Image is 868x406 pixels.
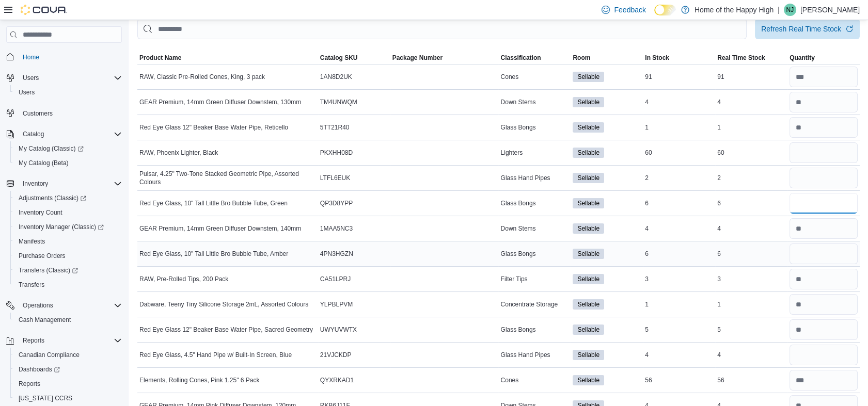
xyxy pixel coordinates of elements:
span: Users [19,72,122,84]
a: My Catalog (Classic) [14,142,88,155]
span: Purchase Orders [14,250,122,262]
div: 4 [643,222,715,235]
span: Users [23,74,39,82]
span: Transfers (Classic) [19,266,78,274]
span: Filter Tips [500,275,527,283]
div: Nissy John [784,4,796,16]
span: Down Stems [500,98,535,106]
span: TM4UNWQM [320,98,357,106]
span: Sellable [577,224,599,233]
span: Inventory Manager (Classic) [14,221,122,233]
span: 21VJCKDP [320,351,352,359]
input: Dark Mode [654,5,676,15]
button: Canadian Compliance [10,348,126,362]
button: Customers [2,106,126,121]
div: 6 [715,197,787,209]
span: Catalog [23,130,44,138]
span: Inventory Count [14,206,122,219]
span: Sellable [573,148,604,158]
span: Sellable [577,173,599,183]
span: Canadian Compliance [19,351,80,359]
span: My Catalog (Classic) [14,142,122,155]
div: 4 [643,96,715,108]
button: Reports [2,333,126,348]
div: 6 [643,248,715,260]
button: Product Name [137,52,318,64]
img: Cova [21,5,67,15]
div: 6 [643,197,715,209]
a: Customers [19,107,57,120]
span: Dashboards [19,365,60,373]
span: In Stock [645,54,669,62]
span: Real Time Stock [717,54,765,62]
span: Sellable [577,350,599,360]
button: Quantity [787,52,860,64]
nav: Complex example [6,45,122,406]
span: Transfers [19,281,44,289]
div: 3 [715,273,787,285]
span: Glass Hand Pipes [500,174,550,182]
span: Users [14,86,122,99]
a: Transfers [14,279,49,291]
span: Home [19,50,122,63]
span: GEAR Premium, 14mm Green Diffuser Downstem, 140mm [139,224,301,233]
a: My Catalog (Classic) [10,141,126,156]
button: Home [2,49,126,64]
a: Cash Management [14,314,75,326]
div: 6 [715,248,787,260]
span: Reports [19,334,122,347]
span: Glass Bongs [500,250,535,258]
div: 5 [643,323,715,336]
span: Reports [14,378,122,390]
span: Sellable [577,72,599,82]
div: 2 [643,172,715,184]
span: Classification [500,54,541,62]
span: Sellable [577,376,599,385]
button: Refresh Real Time Stock [755,19,860,39]
div: 60 [643,147,715,159]
span: Sellable [573,249,604,259]
span: Red Eye Glass 12" Beaker Base Water Pipe, Reticello [139,123,288,132]
span: 1AN8D2UK [320,73,352,81]
span: Cash Management [14,314,122,326]
button: Cash Management [10,313,126,327]
span: Sellable [577,148,599,157]
span: Sellable [573,97,604,107]
p: Home of the Happy High [695,4,774,16]
div: 60 [715,147,787,159]
button: Users [10,85,126,100]
button: Manifests [10,234,126,249]
p: | [778,4,780,16]
button: Purchase Orders [10,249,126,263]
span: Transfers (Classic) [14,264,122,277]
span: [US_STATE] CCRS [19,394,72,402]
a: Dashboards [14,363,64,376]
span: Sellable [573,299,604,310]
span: Transfers [14,279,122,291]
span: Sellable [577,249,599,258]
span: Dabware, Teeny Tiny Silicone Storage 2mL, Assorted Colours [139,300,308,308]
button: Catalog SKU [318,52,390,64]
span: Canadian Compliance [14,349,122,361]
span: Inventory [19,177,122,190]
span: Red Eye Glass 12" Beaker Base Water Pipe, Sacred Geometry [139,326,313,334]
span: NJ [786,4,794,16]
span: PKXHH08D [320,149,353,157]
span: Sellable [573,198,604,208]
a: Dashboards [10,362,126,377]
a: My Catalog (Beta) [14,157,73,169]
span: Red Eye Glass, 4.5" Hand Pipe w/ Built-In Screen, Blue [139,351,292,359]
button: Package Number [390,52,499,64]
span: Inventory [23,180,48,188]
span: Concentrate Storage [500,300,558,308]
span: Purchase Orders [19,252,66,260]
span: Sellable [577,98,599,107]
span: Down Stems [500,224,535,233]
button: Users [2,71,126,85]
span: 5TT21R40 [320,123,350,132]
div: 5 [715,323,787,336]
a: Inventory Manager (Classic) [14,221,108,233]
a: [US_STATE] CCRS [14,392,76,404]
span: Glass Bongs [500,326,535,334]
span: QP3D8YPP [320,199,353,207]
